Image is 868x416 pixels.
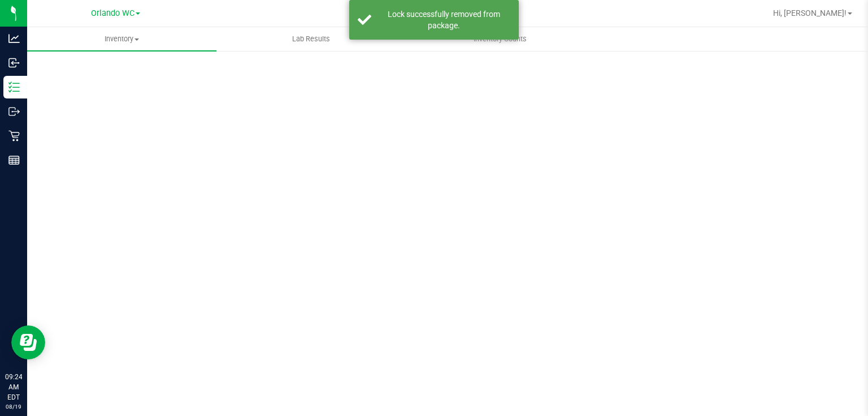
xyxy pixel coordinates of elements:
[8,33,20,44] inline-svg: Analytics
[277,34,345,44] span: Lab Results
[27,27,216,51] a: Inventory
[8,155,20,166] inline-svg: Reports
[5,372,22,402] p: 09:24 AM EDT
[8,106,20,117] inline-svg: Outbound
[377,8,510,31] div: Lock successfully removed from package.
[216,27,406,51] a: Lab Results
[8,82,20,93] inline-svg: Inventory
[91,8,134,18] span: Orlando WC
[11,325,45,359] iframe: Resource center
[8,130,20,141] inline-svg: Retail
[773,8,847,18] span: Hi, [PERSON_NAME]!
[8,57,20,68] inline-svg: Inbound
[5,402,22,411] p: 08/19
[27,34,216,44] span: Inventory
